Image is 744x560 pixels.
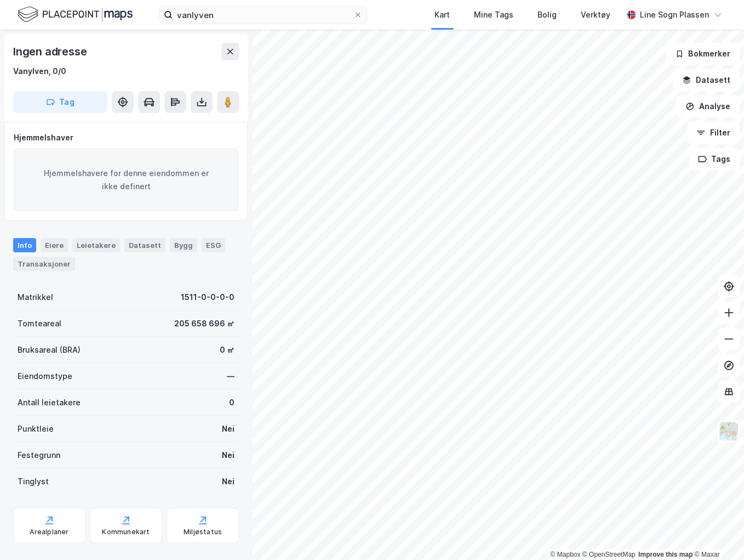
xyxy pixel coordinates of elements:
[222,449,234,462] div: Nei
[173,7,353,23] input: Søk på adresse, matrikkel, gårdeiere, leietakere eller personer
[13,91,107,113] button: Tag
[13,238,36,252] div: Info
[640,8,709,21] div: Line Sogn Plassen
[18,343,81,357] div: Bruksareal (BRA)
[72,238,120,252] div: Leietakere
[14,131,238,144] div: Hjemmelshaver
[687,122,740,144] button: Filter
[666,43,740,65] button: Bokmerker
[18,317,61,330] div: Tomteareal
[689,507,744,560] div: Kontrollprogram for chat
[124,238,165,252] div: Datasett
[676,95,740,117] button: Analyse
[718,421,739,442] img: Z
[222,475,234,488] div: Nei
[229,396,234,409] div: 0
[638,551,693,558] a: Improve this map
[18,449,60,462] div: Festegrunn
[582,551,636,558] a: OpenStreetMap
[18,5,133,24] img: logo.f888ab2527a4732fd821a326f86c7f29.svg
[13,257,75,271] div: Transaksjoner
[18,422,54,435] div: Punktleie
[41,238,68,252] div: Eiere
[181,291,234,304] div: 1511-0-0-0-0
[30,528,68,536] div: Arealplaner
[174,317,234,330] div: 205 658 696 ㎡
[18,396,81,409] div: Antall leietakere
[220,343,234,357] div: 0 ㎡
[18,370,72,383] div: Eiendomstype
[102,528,150,536] div: Kommunekart
[18,475,49,488] div: Tinglyst
[13,65,66,78] div: Vanylven, 0/0
[474,8,513,21] div: Mine Tags
[537,8,557,21] div: Bolig
[673,69,740,91] button: Datasett
[227,370,234,383] div: —
[202,238,225,252] div: ESG
[689,148,740,170] button: Tags
[222,422,234,435] div: Nei
[581,8,610,21] div: Verktøy
[184,528,222,536] div: Miljøstatus
[689,507,744,560] iframe: Chat Widget
[550,551,580,558] a: Mapbox
[434,8,450,21] div: Kart
[170,238,197,252] div: Bygg
[13,43,89,60] div: Ingen adresse
[14,149,238,211] div: Hjemmelshavere for denne eiendommen er ikke definert
[18,291,53,304] div: Matrikkel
